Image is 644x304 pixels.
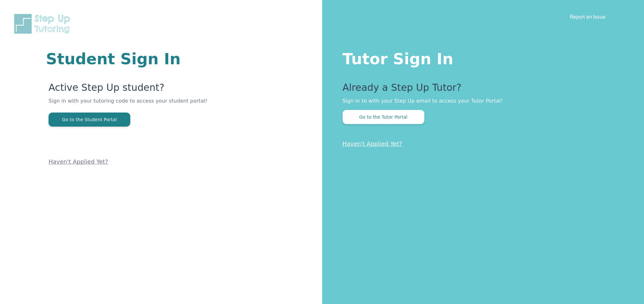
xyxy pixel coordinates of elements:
a: Go to the Tutor Portal [343,114,424,120]
p: Active Step Up student? [49,82,246,97]
a: Haven't Applied Yet? [49,158,108,165]
a: Haven't Applied Yet? [343,140,402,147]
p: Sign in with your tutoring code to access your student portal! [49,97,246,113]
p: Already a Step Up Tutor? [343,82,619,97]
h1: Tutor Sign In [343,49,619,66]
a: Report an Issue [570,13,605,20]
button: Go to the Tutor Portal [343,110,424,124]
a: Go to the Student Portal [49,116,130,122]
img: Step Up Tutoring horizontal logo [13,13,74,35]
h1: Student Sign In [46,51,246,66]
button: Go to the Student Portal [49,113,130,127]
p: Sign in to with your Step Up email to access your Tutor Portal! [343,97,619,105]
